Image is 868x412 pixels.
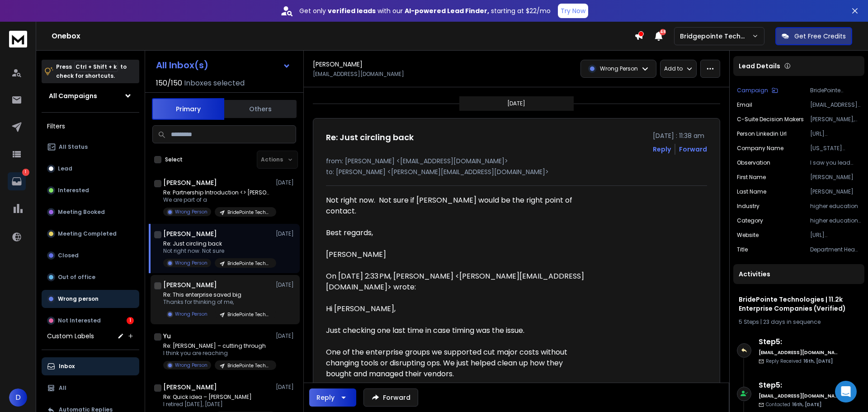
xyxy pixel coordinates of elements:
p: BridePointe Technologies | 11.2k Enterprise Companies (Verified) [227,362,271,369]
p: [PERSON_NAME], would you be the best person to speak to about this or would it make more sense to... [810,116,861,123]
button: All Inbox(s) [149,56,298,74]
p: Re: This enterprise saved big [163,291,272,298]
p: Re: Partnership Introduction <> [PERSON_NAME] [163,189,272,196]
button: Primary [152,98,224,120]
div: Activities [733,264,864,284]
p: Industry [737,203,759,210]
p: from: [PERSON_NAME] <[EMAIL_ADDRESS][DOMAIN_NAME]> [326,156,707,166]
button: Campaign [737,87,778,94]
p: We are part of a [163,196,272,204]
p: C-Suite Decision Makers [737,116,804,123]
h1: BridePointe Technologies | 11.2k Enterprise Companies (Verified) [739,295,859,313]
button: Inbox [42,357,139,375]
p: Wrong Person [175,260,208,266]
p: [PERSON_NAME] [810,188,861,195]
p: Website [737,232,759,239]
p: Meeting Completed [58,230,117,237]
p: higher education institutions [810,217,861,224]
button: Not Interested1 [42,312,139,330]
p: Not Interested [58,317,101,324]
div: One of the enterprise groups we supported cut major costs without changing tools or disrupting op... [326,347,590,379]
p: Re: Just circling back [163,240,272,247]
div: Just checking one last time in case timing was the issue. [326,325,590,336]
p: Meeting Booked [58,208,105,216]
button: Closed [42,246,139,265]
h1: [PERSON_NAME] [163,178,217,187]
button: D [9,388,27,407]
p: Campaign [737,87,768,94]
p: Add to [664,65,683,72]
p: BridePointe Technologies | 11.2k Enterprise Companies (Verified) [810,87,861,94]
p: Wrong Person [175,208,208,215]
p: Press to check for shortcuts. [56,62,127,81]
button: Meeting Booked [42,203,139,221]
p: 1 [22,169,29,176]
p: [EMAIL_ADDRESS][DOMAIN_NAME] [313,71,404,78]
p: [DATE] [276,332,296,340]
p: Out of office [58,274,95,281]
p: [US_STATE][GEOGRAPHIC_DATA] [810,145,861,152]
span: 23 days in sequence [763,318,821,326]
p: I saw you lead research that solves real problems in nuclear engineering [810,159,861,166]
p: Title [737,246,748,253]
p: Last Name [737,188,766,195]
img: logo [9,31,27,47]
div: Open Intercom Messenger [835,381,857,403]
button: Meeting Completed [42,225,139,243]
h1: Onebox [52,31,634,42]
p: Reply Received [766,358,833,365]
span: Ctrl + Shift + k [74,62,118,72]
p: [DATE] [276,281,296,289]
h1: All Campaigns [49,91,97,100]
button: Reply [309,388,356,407]
p: [DATE] [276,230,296,237]
p: Person Linkedin Url [737,130,787,137]
button: Out of office [42,268,139,286]
p: Thanks for thinking of me, [163,298,272,306]
h6: Step 5 : [759,336,838,347]
h1: [PERSON_NAME] [163,280,217,289]
p: Contacted [766,401,821,408]
p: Wrong Person [175,311,208,317]
p: [DATE] [276,179,296,186]
p: BridePointe Technologies | 11.2k Enterprise Companies (Verified) [227,209,271,216]
div: On [DATE] 2:33 PM, [PERSON_NAME] <[PERSON_NAME][EMAIL_ADDRESS][DOMAIN_NAME]> wrote: [326,271,590,293]
p: All Status [59,143,88,151]
p: Lead Details [739,62,780,71]
h1: [PERSON_NAME] [313,60,363,69]
p: Wrong Person [175,362,208,369]
p: [DATE] [507,100,525,107]
p: to: [PERSON_NAME] <[PERSON_NAME][EMAIL_ADDRESS][DOMAIN_NAME]> [326,167,707,176]
p: [URL][DOMAIN_NAME][PERSON_NAME] [810,130,861,137]
div: Best regards, [326,227,590,238]
a: 1 [8,172,26,190]
p: Interested [58,187,89,194]
span: 48 [660,29,666,35]
p: Company Name [737,145,783,152]
p: Not right now. Not sure [163,247,272,255]
div: Forward [679,145,707,154]
h1: All Inbox(s) [156,61,208,70]
p: [URL][DOMAIN_NAME] [810,232,861,239]
p: I think you are reaching [163,350,272,357]
p: Department Head, Nuclear Engineering [810,246,861,253]
p: Category [737,217,763,224]
h1: Re: Just circling back [326,131,414,144]
h6: Step 5 : [759,380,838,391]
h1: [PERSON_NAME] [163,229,217,238]
button: Try Now [558,4,588,18]
p: Get only with our starting at $22/mo [299,6,551,15]
button: Wrong person [42,290,139,308]
button: Forward [363,388,418,407]
button: All Status [42,138,139,156]
span: 16th, [DATE] [792,401,821,408]
button: Interested [42,181,139,199]
div: | [739,318,859,326]
p: Closed [58,252,79,259]
button: Reply [653,145,671,154]
button: Get Free Credits [775,27,852,45]
p: Bridgepointe Technologies [680,32,752,41]
p: All [59,384,66,392]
